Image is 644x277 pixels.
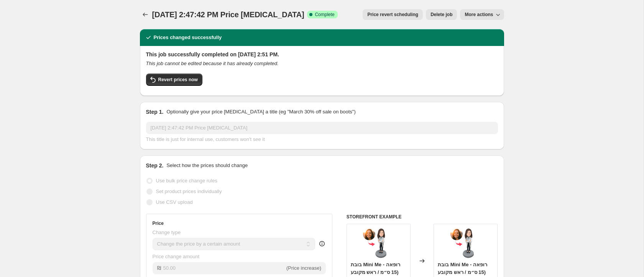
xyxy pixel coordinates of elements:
span: Set product prices individually [156,188,222,194]
span: [DATE] 2:47:42 PM Price [MEDICAL_DATA] [152,10,304,19]
span: Complete [315,11,334,18]
h2: Step 1. [146,108,164,116]
span: Price revert scheduling [367,11,418,18]
h6: STOREFRONT EXAMPLE [347,214,498,220]
span: ₪ [157,265,161,271]
span: Use CSV upload [156,199,193,205]
h2: Prices changed successfully [154,34,222,41]
button: Revert prices now [146,74,202,86]
img: BH169_80x.jpg [363,228,394,259]
h2: This job successfully completed on [DATE] 2:51 PM. [146,51,498,58]
span: Use bulk price change rules [156,178,217,184]
span: This title is just for internal use, customers won't see it [146,136,265,142]
p: Select how the prices should change [166,162,248,169]
span: Delete job [430,11,452,18]
button: Price revert scheduling [363,9,423,20]
button: Price change jobs [140,9,151,20]
span: More actions [465,11,493,18]
div: help [318,240,326,247]
input: -10.00 [163,262,285,274]
span: (Price increase) [286,265,321,271]
i: This job cannot be edited because it has already completed. [146,61,279,66]
h2: Step 2. [146,162,164,169]
input: 30% off holiday sale [146,122,498,134]
span: Revert prices now [158,77,198,83]
span: Change type [153,229,181,235]
button: Delete job [426,9,457,20]
p: Optionally give your price [MEDICAL_DATA] a title (eg "March 30% off sale on boots") [166,108,355,116]
span: Price change amount [153,254,200,259]
button: More actions [460,9,504,20]
img: BH169_80x.jpg [450,228,481,259]
h3: Price [153,220,164,226]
